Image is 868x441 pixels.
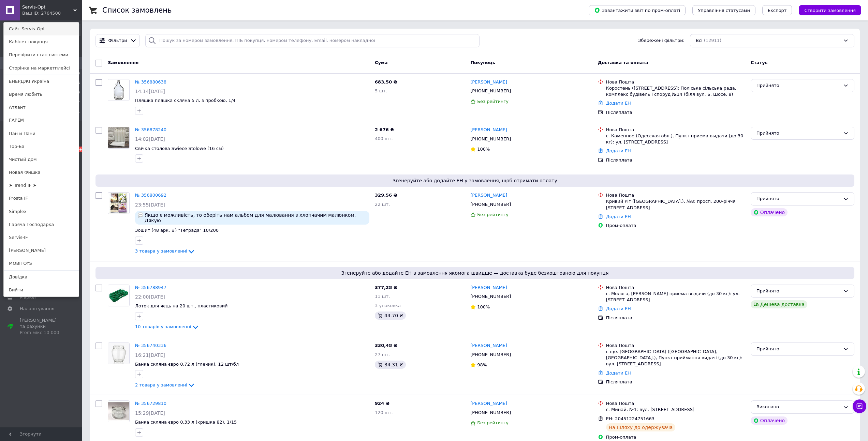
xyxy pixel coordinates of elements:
button: Експорт [762,5,792,15]
a: Prosta IF [4,192,79,205]
a: Свічка столова Swiece Stolowe (16 см) [135,146,224,151]
a: [PERSON_NAME] [470,127,507,133]
span: 400 шт. [375,136,393,141]
div: Дешева доставка [751,300,807,308]
a: Вийти [4,284,79,296]
a: Додати ЕН [606,306,631,311]
span: 100% [477,304,490,309]
div: Оплачено [751,416,788,425]
a: [PERSON_NAME] [470,400,507,407]
img: Фото товару [108,127,129,148]
a: Створити замовлення [792,7,861,13]
div: [PHONE_NUMBER] [469,292,512,301]
div: Нова Пошта [606,127,745,133]
div: На шляху до одержувача [606,423,676,431]
a: Додати ЕН [606,370,631,376]
a: № 356729810 [135,401,166,406]
a: Лоток для яєць на 20 шт., пластиковий [135,303,228,308]
div: Нова Пошта [606,79,745,85]
span: 329,56 ₴ [375,193,397,198]
div: [PHONE_NUMBER] [469,408,512,417]
span: ЕН: 20451224751663 [606,416,654,421]
a: Фото товару [108,400,130,422]
button: Управління статусами [692,5,755,15]
span: 683,50 ₴ [375,79,397,85]
a: Чистый дом [4,153,79,166]
a: Зошит (48 арк. #) "Тетрада" 10/200 [135,228,219,233]
span: 100% [477,147,490,152]
span: [PERSON_NAME] та рахунки [20,317,63,336]
a: [PERSON_NAME] [470,343,507,349]
div: 34.31 ₴ [375,361,406,369]
img: Фото товару [108,79,129,101]
input: Пошук за номером замовлення, ПІБ покупця, номером телефону, Email, номером накладної [145,34,480,47]
span: 98% [477,362,487,367]
a: Сторінка на маркетплейсі [4,62,79,75]
a: Довідка [4,271,79,284]
a: Банка скляна євро 0,33 л (кришка 82), 1/15 [135,420,237,425]
span: Налаштування [20,306,55,312]
div: с-ще. [GEOGRAPHIC_DATA] ([GEOGRAPHIC_DATA], [GEOGRAPHIC_DATA].), Пункт приймання-видачі (до 30 кг... [606,349,745,367]
span: Статус [751,60,768,65]
a: Время любить [4,88,79,101]
div: с. Молога, [PERSON_NAME] приема-выдачи (до 30 кг): ул. [STREET_ADDRESS] [606,291,745,303]
span: Якщо є можливість, то оберіть нам альбом для малювання з хлопчачим малюнком. Дякую [145,212,367,223]
div: Прийнято [756,288,840,295]
div: [PHONE_NUMBER] [469,200,512,209]
img: Фото товару [108,401,129,422]
span: Servis-Opt [22,4,73,10]
div: Пром-оплата [606,223,745,229]
a: Фото товару [108,285,130,306]
a: [PERSON_NAME] [4,244,79,257]
img: Фото товару [108,343,129,364]
span: 14:02[DATE] [135,136,165,142]
div: Пром-оплата [606,434,745,440]
div: Виконано [756,404,840,411]
div: Нова Пошта [606,285,745,291]
a: Тор-Ба [4,140,79,153]
span: 23:55[DATE] [135,202,165,208]
a: Пан и Пани [4,127,79,140]
div: Прийнято [756,130,840,137]
a: Додати ЕН [606,148,631,153]
span: Збережені фільтри: [638,37,685,44]
a: ГАРЕМ [4,114,79,127]
div: Коростень ([STREET_ADDRESS]: Поліська сільська рада, комплекс будівель і споруд №14 (біля вул. Б.... [606,85,745,97]
span: 15:29[DATE] [135,410,165,416]
div: Кривий Ріг ([GEOGRAPHIC_DATA].), №8: просп. 200-річчя [STREET_ADDRESS] [606,198,745,211]
span: 5 шт. [375,88,387,93]
img: Фото товару [108,285,129,306]
span: 16:21[DATE] [135,352,165,358]
span: 377,28 ₴ [375,285,397,290]
span: 2 676 ₴ [375,127,394,132]
span: Маркет [20,294,37,300]
span: 22:00[DATE] [135,294,165,300]
a: MOBITOYS [4,257,79,270]
div: Післяплата [606,109,745,116]
div: Нова Пошта [606,192,745,198]
span: 120 шт. [375,410,393,415]
span: 2 товара у замовленні [135,382,187,387]
a: № 356800692 [135,193,166,198]
span: Експорт [768,8,787,13]
span: (12911) [704,38,722,43]
span: Без рейтингу [477,212,509,217]
span: 330,48 ₴ [375,343,397,348]
span: Без рейтингу [477,99,509,104]
a: Новая Фишка [4,166,79,179]
div: [PHONE_NUMBER] [469,135,512,143]
span: Замовлення [108,60,138,65]
button: Створити замовлення [799,5,861,15]
a: 2 товара у замовленні [135,382,195,387]
span: 924 ₴ [375,401,389,406]
span: Покупець [470,60,495,65]
div: с. Минай, №1: вул. [STREET_ADDRESS] [606,407,745,413]
a: Фото товару [108,79,130,101]
a: 10 товарів у замовленні [135,324,200,329]
span: Створити замовлення [804,8,856,13]
a: Додати ЕН [606,214,631,219]
div: Прийнято [756,195,840,202]
div: Оплачено [751,208,788,216]
a: 3 товара у замовленні [135,248,195,254]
